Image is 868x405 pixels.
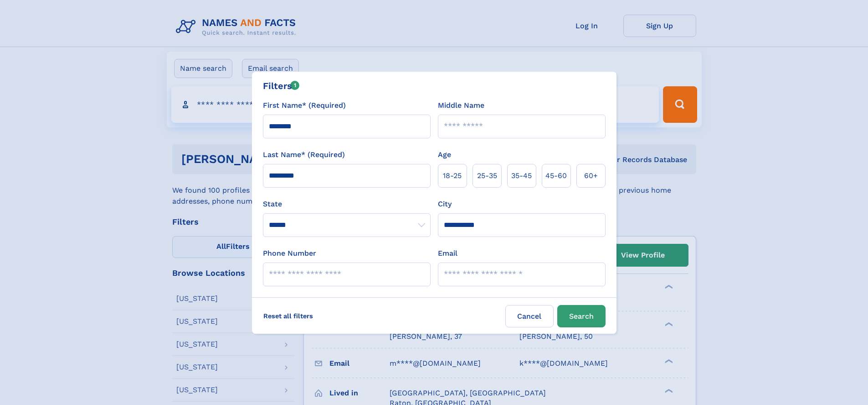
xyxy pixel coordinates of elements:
[584,170,598,181] span: 60+
[263,149,345,160] label: Last Name* (Required)
[438,149,451,160] label: Age
[438,199,452,210] label: City
[505,305,554,327] label: Cancel
[545,170,567,181] span: 45‑60
[443,170,462,181] span: 18‑25
[257,305,319,327] label: Reset all filters
[557,305,606,327] button: Search
[263,79,300,93] div: Filters
[263,248,316,259] label: Phone Number
[263,199,431,210] label: State
[511,170,532,181] span: 35‑45
[438,100,484,111] label: Middle Name
[263,100,346,111] label: First Name* (Required)
[438,248,457,259] label: Email
[477,170,497,181] span: 25‑35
